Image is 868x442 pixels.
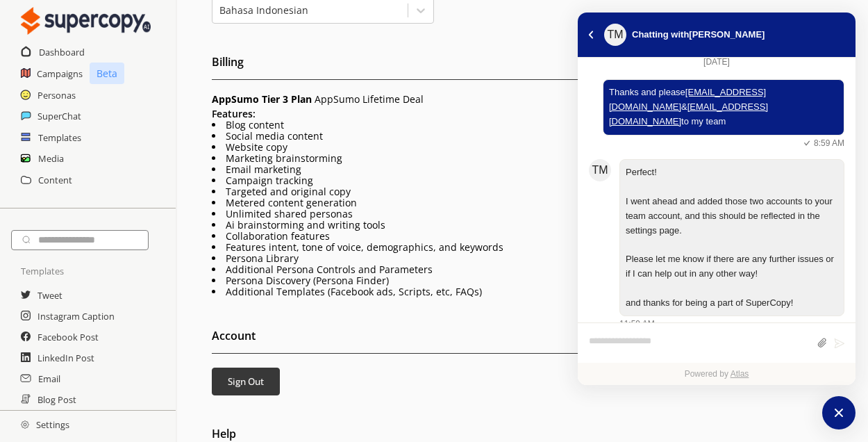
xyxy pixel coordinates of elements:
[731,369,749,379] a: Atlas
[589,159,844,330] div: atlas-message
[37,63,83,84] a: Campaigns
[609,85,838,129] div: atlas-message-text
[578,13,856,385] div: atlas-window
[626,165,838,310] p: Perfect! I went ahead and added those two accounts to your team account, and this should be refle...
[228,375,264,388] b: Sign Out
[212,242,834,253] li: Features intent, tone of voice, demographics, and keywords
[589,54,844,69] div: [DATE]
[589,79,844,149] div: atlas-message
[578,58,856,385] div: atlas-ticket
[37,306,115,327] a: Instagram Caption
[578,363,856,385] div: Powered by
[37,106,81,126] a: SuperChat
[589,159,611,181] div: atlas-message-author-avatar
[604,24,626,46] div: atlas-message-author-avatar
[21,420,29,429] img: Close
[817,337,827,349] button: Attach files by clicking or dropping files here
[603,79,844,135] div: atlas-message-bubble
[21,7,151,35] img: Close
[212,107,256,120] b: Features:
[619,318,655,330] div: 11:59 AM
[609,101,768,126] a: [EMAIL_ADDRESS][DOMAIN_NAME]
[212,92,312,106] span: AppSumo Tier 3 Plan
[38,148,64,169] a: Media
[212,94,834,105] p: AppSumo Lifetime Deal
[212,253,834,264] li: Persona Library
[212,325,834,354] h2: Account
[212,131,834,142] li: Social media content
[822,396,856,429] button: atlas-launcher
[800,137,844,150] div: 8:59 AM
[212,197,834,208] li: Metered content generation
[212,231,834,242] li: Collaboration features
[626,165,838,310] div: atlas-message-text
[212,120,834,131] li: Blog content
[38,170,72,190] a: Content
[212,186,834,197] li: Targeted and original copy
[212,51,834,80] h2: Billing
[37,347,94,368] a: LinkedIn Post
[212,286,834,297] li: Additional Templates (Facebook ads, Scripts, etc, FAQs)
[212,208,834,220] li: Unlimited shared personas
[212,368,280,395] button: Sign Out
[603,79,844,149] div: Tuesday, September 12, 2023, 8:59 AM
[37,85,76,106] a: Personas
[800,137,814,149] svg: atlas-sent-icon
[38,127,81,148] a: Templates
[212,153,834,164] li: Marketing brainstorming
[632,26,765,43] div: Chatting with [PERSON_NAME]
[583,27,599,42] button: atlas-back-button
[619,159,844,316] div: atlas-message-bubble
[212,220,834,231] li: Ai brainstorming and writing tools
[609,87,766,112] a: [EMAIL_ADDRESS][DOMAIN_NAME]
[212,264,834,275] li: Additional Persona Controls and Parameters
[212,142,834,153] li: Website copy
[39,42,85,63] a: Dashboard
[90,63,124,84] p: Beta
[609,85,838,129] p: Thanks and please & to my team
[38,368,60,389] a: Email
[212,164,834,175] li: Email marketing
[212,275,834,286] li: Persona Discovery (Persona Finder)
[37,327,99,347] a: Facebook Post
[619,159,844,330] div: Tuesday, September 12, 2023, 11:59 AM
[589,330,844,356] div: atlas-composer
[37,285,62,306] a: Tweet
[212,175,834,186] li: Campaign tracking
[37,389,76,410] a: Blog Post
